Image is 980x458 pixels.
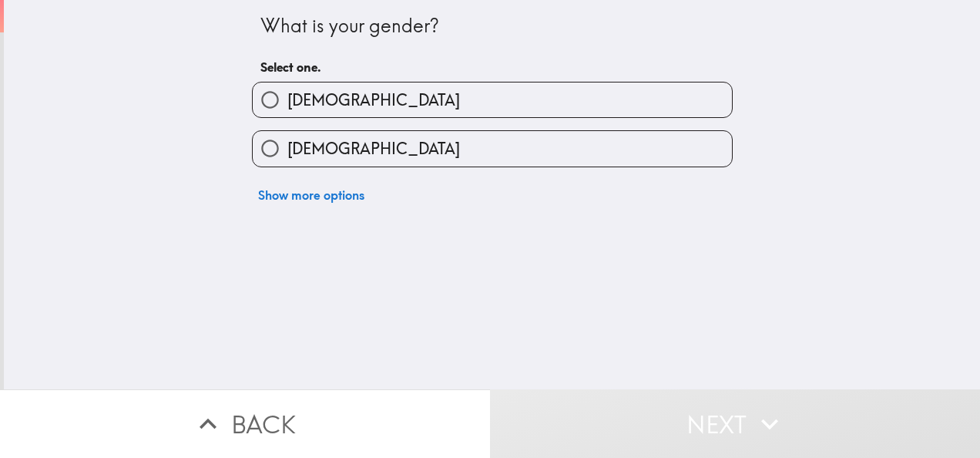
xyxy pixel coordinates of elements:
div: What is your gender? [260,13,724,39]
span: [DEMOGRAPHIC_DATA] [287,138,460,160]
button: [DEMOGRAPHIC_DATA] [253,83,732,117]
h6: Select one. [260,59,724,76]
span: [DEMOGRAPHIC_DATA] [287,89,460,111]
button: Next [490,389,980,458]
button: Show more options [252,180,371,210]
button: [DEMOGRAPHIC_DATA] [253,131,732,166]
